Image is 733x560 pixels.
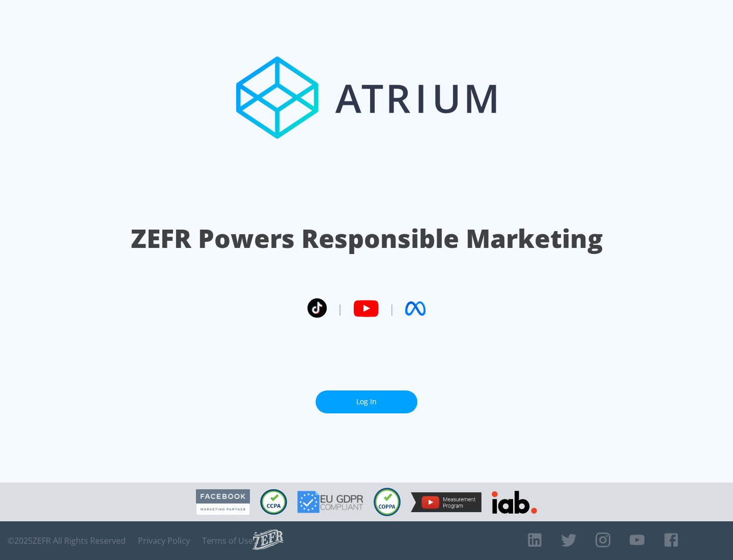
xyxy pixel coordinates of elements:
span: | [337,301,343,316]
img: Facebook Marketing Partner [196,489,250,515]
a: Privacy Policy [138,536,190,546]
h1: ZEFR Powers Responsible Marketing [131,221,603,256]
span: © 2025 ZEFR All Rights Reserved [8,536,126,546]
a: Terms of Use [202,536,253,546]
img: IAB [492,491,537,514]
a: Log In [316,390,417,413]
img: CCPA Compliant [260,489,287,515]
span: | [389,301,395,316]
img: COPPA Compliant [374,488,401,516]
img: GDPR Compliant [297,491,363,513]
img: YouTube Measurement Program [411,492,482,512]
